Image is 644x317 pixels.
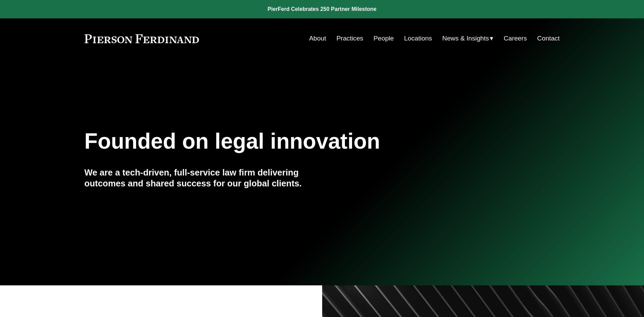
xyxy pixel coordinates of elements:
a: Locations [404,32,432,45]
a: Careers [504,32,527,45]
a: folder dropdown [442,32,494,45]
a: About [309,32,326,45]
a: Practices [336,32,363,45]
h4: We are a tech-driven, full-service law firm delivering outcomes and shared success for our global... [85,167,322,189]
a: Contact [537,32,559,45]
a: People [373,32,394,45]
span: News & Insights [442,33,489,45]
h1: Founded on legal innovation [85,129,481,154]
